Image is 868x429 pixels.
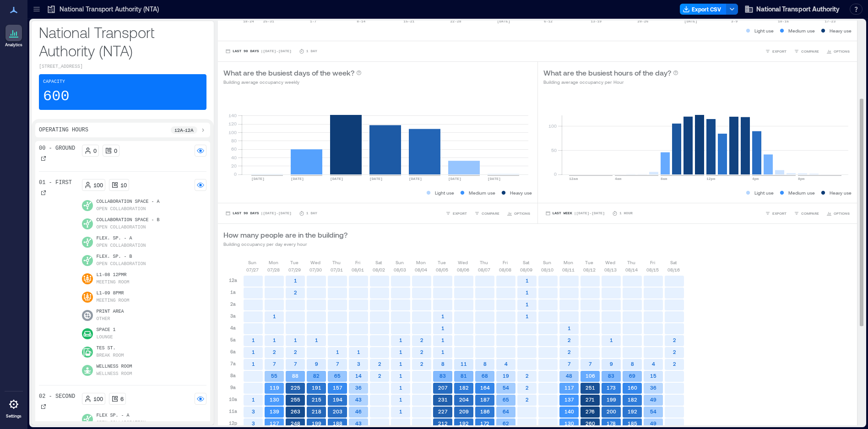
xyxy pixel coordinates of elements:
p: Lounge [97,334,113,341]
p: 07/28 [267,266,280,273]
p: 600 [43,87,70,106]
text: 182 [459,385,469,391]
p: Wed [458,259,468,266]
p: Building average occupancy weekly [223,78,362,86]
text: 1 [526,313,529,319]
text: 225 [291,385,300,391]
p: Sat [375,259,382,266]
text: 1 [252,396,255,402]
p: Tue [290,259,298,266]
text: 81 [461,373,467,379]
p: Mon [416,259,426,266]
text: 8 [631,361,634,367]
text: 194 [333,396,342,402]
p: Sat [523,259,529,266]
p: 8a [230,372,236,379]
text: 3-9 [731,19,738,23]
text: 231 [438,396,448,402]
text: 251 [586,385,595,391]
p: What are the busiest days of the week? [223,67,354,78]
button: Last Week |[DATE]-[DATE] [543,209,607,218]
tspan: 100 [228,130,237,135]
p: Light use [754,189,774,196]
text: 204 [459,396,469,402]
p: Other [97,315,110,323]
button: EXPORT [763,209,788,218]
p: National Transport Authority (NTA) [60,5,159,14]
p: Sun [396,259,404,266]
p: 0 [93,147,97,154]
p: Thu [480,259,488,266]
text: 2 [526,373,529,379]
span: COMPARE [801,211,819,216]
p: 08/08 [499,266,511,273]
text: 1 [399,373,402,379]
p: 08/06 [457,266,469,273]
tspan: 140 [228,113,237,118]
text: 43 [355,420,362,426]
text: 186 [480,408,490,414]
text: 199 [312,420,321,426]
text: 2 [294,289,297,295]
text: 2 [673,349,676,355]
text: 255 [291,396,300,402]
button: COMPARE [472,209,501,218]
text: 83 [608,373,614,379]
p: What are the busiest hours of the day? [543,67,671,78]
text: 1 [252,349,255,355]
text: 1 [399,361,402,367]
text: 164 [480,385,490,391]
text: 4 [505,361,508,367]
p: 5a [230,336,236,343]
tspan: 60 [231,146,237,152]
p: Flex. Sp. - A [97,235,146,242]
text: 7 [336,361,339,367]
p: Medium use [788,189,815,196]
text: 1 [336,349,339,355]
text: 13-19 [591,19,602,23]
p: 08/11 [562,266,575,273]
p: Collaboration Space - A [97,198,160,206]
button: COMPARE [792,209,821,218]
p: Wellness Room [97,363,132,370]
p: Tes St. [97,345,124,352]
button: OPTIONS [825,47,852,56]
text: 83 [439,373,446,379]
span: EXPORT [772,49,787,54]
text: 22-28 [450,19,461,23]
p: Space 1 [97,326,116,334]
span: COMPARE [482,211,499,216]
p: Heavy use [830,189,852,196]
text: 2 [673,337,676,343]
p: 4a [230,324,236,331]
text: 48 [566,373,572,379]
p: Thu [627,259,635,266]
text: 10-16 [778,19,789,23]
button: Last 90 Days |[DATE]-[DATE] [223,209,293,218]
text: 7 [294,361,297,367]
text: [DATE] [251,177,265,181]
text: 20-26 [637,19,648,23]
p: 00 - Ground [39,145,75,152]
p: 100 [93,181,103,189]
text: 9 [315,361,318,367]
p: 07/29 [288,266,301,273]
text: 68 [482,373,488,379]
text: 7 [273,361,276,367]
tspan: 80 [231,138,237,143]
p: 7a [230,360,236,367]
p: Fri [650,259,655,266]
text: 137 [564,396,574,402]
text: 2 [294,349,297,355]
button: OPTIONS [505,209,532,218]
p: 2a [230,300,236,308]
text: 3 [252,420,255,426]
span: OPTIONS [834,49,850,54]
text: 1 [441,325,445,331]
p: Open Collaboration [97,419,146,427]
text: 2 [378,373,381,379]
p: Sun [543,259,551,266]
p: 0 [114,147,117,154]
text: 19 [503,373,509,379]
text: 276 [586,408,595,414]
